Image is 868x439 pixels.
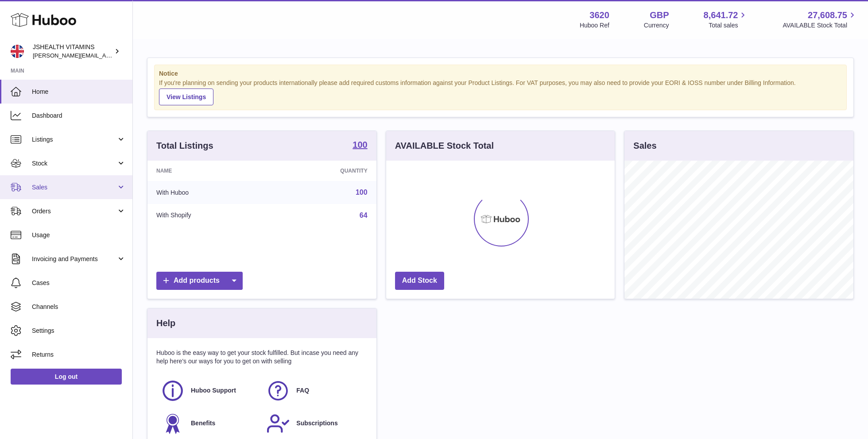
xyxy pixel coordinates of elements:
[709,21,748,30] span: Total sales
[156,140,213,152] h3: Total Listings
[32,231,126,239] span: Usage
[156,349,368,366] p: Huboo is the easy way to get your stock fulfilled. But incase you need any help here's our ways f...
[161,412,257,435] a: Benefits
[32,255,116,263] span: Invoicing and Payments
[395,140,494,152] h3: AVAILABLE Stock Total
[147,161,271,181] th: Name
[32,183,116,192] span: Sales
[147,181,271,204] td: With Huboo
[156,317,175,329] h3: Help
[589,9,609,21] strong: 3620
[32,350,126,359] span: Returns
[704,9,748,30] a: 8,641.72 Total sales
[147,204,271,227] td: With Shopify
[191,386,236,395] span: Huboo Support
[32,159,116,168] span: Stock
[353,140,367,149] strong: 100
[32,112,126,120] span: Dashboard
[783,21,857,30] span: AVAILABLE Stock Total
[633,140,656,152] h3: Sales
[156,272,243,290] a: Add products
[32,88,126,96] span: Home
[360,212,368,219] a: 64
[644,21,669,30] div: Currency
[650,9,669,21] strong: GBP
[191,419,215,427] span: Benefits
[271,161,376,181] th: Quantity
[266,379,363,403] a: FAQ
[159,69,842,78] strong: Notice
[783,9,857,30] a: 27,608.75 AVAILABLE Stock Total
[33,43,112,60] div: JSHEALTH VITAMINS
[32,327,126,335] span: Settings
[32,207,116,216] span: Orders
[266,412,363,435] a: Subscriptions
[32,303,126,311] span: Channels
[11,369,122,385] a: Log out
[353,140,367,151] a: 100
[356,189,368,196] a: 100
[159,89,213,105] a: View Listings
[32,279,126,287] span: Cases
[32,135,116,144] span: Listings
[296,386,309,395] span: FAQ
[808,9,847,21] span: 27,608.75
[704,9,738,21] span: 8,641.72
[159,79,842,105] div: If you're planning on sending your products internationally please add required customs informati...
[296,419,337,427] span: Subscriptions
[11,45,24,58] img: francesca@jshealthvitamins.com
[395,272,444,290] a: Add Stock
[580,21,609,30] div: Huboo Ref
[33,52,178,59] span: [PERSON_NAME][EMAIL_ADDRESS][DOMAIN_NAME]
[161,379,257,403] a: Huboo Support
